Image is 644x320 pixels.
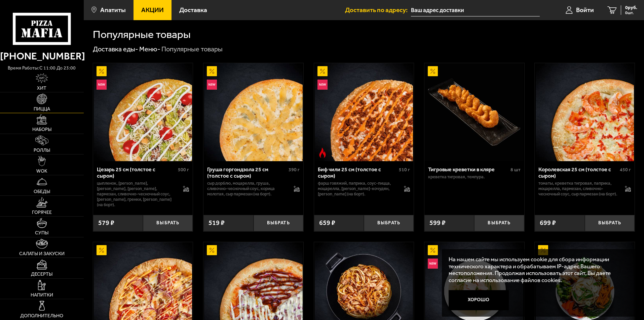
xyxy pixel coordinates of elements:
button: Выбрать [143,215,193,231]
div: Биф чили 25 см (толстое с сыром) [318,166,397,179]
img: Акционный [97,245,107,255]
img: Акционный [317,66,328,76]
div: Цезарь 25 см (толстое с сыром) [97,166,177,179]
span: 450 г [620,167,631,173]
img: Тигровые креветки в кляре [425,63,523,161]
img: Акционный [207,66,217,76]
img: Новинка [428,259,438,269]
span: Апатиты [100,7,126,13]
a: Королевская 25 см (толстое с сыром) [535,63,635,161]
span: 659 ₽ [319,220,335,226]
span: Супы [35,231,48,235]
span: 699 ₽ [540,220,556,226]
span: Напитки [31,293,53,298]
span: Роллы [34,148,50,153]
span: Войти [576,7,594,13]
img: Цезарь 25 см (толстое с сыром) [94,63,192,161]
span: Обеды [34,189,50,194]
button: Выбрать [474,215,524,231]
button: Хорошо [449,290,509,310]
span: 390 г [289,167,300,173]
span: 579 ₽ [98,220,114,226]
img: Биф чили 25 см (толстое с сыром) [315,63,413,161]
img: Новинка [207,80,217,90]
img: Акционный [428,245,438,255]
button: Выбрать [585,215,635,231]
div: Популярные товары [161,45,223,54]
span: Хит [37,86,46,91]
span: Пицца [34,107,50,111]
a: Доставка еды- [93,45,138,53]
p: цыпленок, [PERSON_NAME], [PERSON_NAME], [PERSON_NAME], пармезан, сливочно-чесночный соус, [PERSON... [97,181,177,208]
span: 510 г [399,167,410,173]
p: На нашем сайте мы используем cookie для сбора информации технического характера и обрабатываем IP... [449,256,624,284]
h1: Популярные товары [93,29,191,40]
a: АкционныйНовинкаГруша горгондзола 25 см (толстое с сыром) [203,63,303,161]
img: Груша горгондзола 25 см (толстое с сыром) [204,63,302,161]
div: Тигровые креветки в кляре [428,166,509,173]
p: сыр дорблю, моцарелла, груша, сливочно-чесночный соус, корица молотая, сыр пармезан (на борт). [207,181,287,197]
button: Выбрать [364,215,414,231]
p: фарш говяжий, паприка, соус-пицца, моцарелла, [PERSON_NAME]-кочудян, [PERSON_NAME] (на борт). [318,181,397,197]
div: Груша горгондзола 25 см (толстое с сыром) [207,166,287,179]
img: Острое блюдо [317,148,328,158]
a: Меню- [139,45,160,53]
a: АкционныйТигровые креветки в кляре [424,63,524,161]
span: Салаты и закуски [19,252,65,256]
span: 599 ₽ [429,220,446,226]
button: Выбрать [254,215,303,231]
span: 0 шт. [625,11,637,15]
img: Акционный [97,66,107,76]
input: Ваш адрес доставки [411,4,540,16]
span: 500 г [178,167,189,173]
span: Акции [141,7,164,13]
span: Дополнительно [20,314,63,318]
a: АкционныйНовинкаОстрое блюдоБиф чили 25 см (толстое с сыром) [314,63,414,161]
span: Горячее [32,210,52,215]
img: Акционный [207,245,217,255]
img: Акционный [538,245,548,255]
span: 8 шт [510,167,521,173]
span: Доставка [179,7,207,13]
span: WOK [36,169,47,174]
img: Акционный [428,66,438,76]
p: томаты, креветка тигровая, паприка, моцарелла, пармезан, сливочно-чесночный соус, сыр пармезан (н... [538,181,618,197]
span: 519 ₽ [209,220,225,226]
p: креветка тигровая, темпура. [428,174,521,180]
div: Королевская 25 см (толстое с сыром) [538,166,618,179]
img: Новинка [317,80,328,90]
span: Доставить по адресу: [345,7,411,13]
span: Наборы [32,127,51,132]
a: АкционныйНовинкаЦезарь 25 см (толстое с сыром) [93,63,193,161]
span: Десерты [31,272,52,277]
img: Новинка [97,80,107,90]
span: 0 руб. [625,5,637,10]
img: Королевская 25 см (толстое с сыром) [536,63,634,161]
